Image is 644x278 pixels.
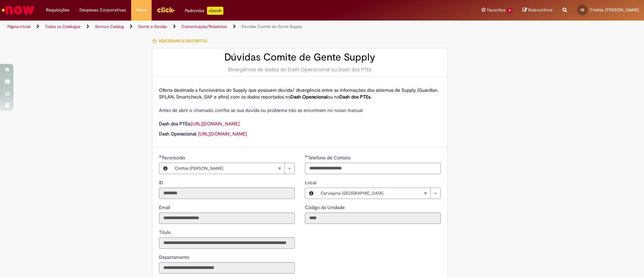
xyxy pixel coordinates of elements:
input: Email [159,212,295,224]
input: ID [159,188,295,199]
strong: Dash dos PTEs. [339,94,371,100]
input: Departamento [159,262,295,274]
strong: Dash Operacional: [159,131,197,137]
a: Todos os Catálogos [45,24,80,29]
span: Requisições [46,7,69,13]
input: Telefone de Contato [305,163,441,174]
span: Favorecido, Cinthia Jost Evaldt [162,155,186,161]
label: Somente leitura - ID [159,179,165,186]
button: Adicionar a Favoritos [152,34,211,48]
a: Rascunhos [523,7,552,13]
span: Telefone de Contato [308,155,352,161]
p: +GenAi [207,7,223,15]
a: Dúvidas Comite de Gente Supply [241,24,303,29]
span: Antes de abrir o chamado, confira se sua dúvida ou problema não se encontram no nosso manual [159,107,363,113]
span: Adicionar a Favoritos [159,38,207,44]
abbr: Limpar campo Favorecido [274,163,284,174]
abbr: Limpar campo Local [420,188,430,199]
a: Página inicial [7,24,31,29]
label: Somente leitura - Email [159,204,171,211]
button: Favorecido, Visualizar este registro Cinthia Jost Evaldt [159,163,171,174]
a: Gente e Gestão [138,24,167,29]
span: Obrigatório Preenchido [305,155,308,158]
span: 4 [507,8,513,13]
label: Somente leitura - Código da Unidade [305,204,346,211]
span: Local [305,180,318,186]
a: [URL][DOMAIN_NAME] [198,131,247,137]
span: Cinthia [PERSON_NAME] [175,163,278,174]
strong: Dash Operacional [290,94,327,100]
span: Somente leitura - Departamento [159,254,191,260]
span: Somente leitura - ID [159,180,165,186]
a: Service Catalog [95,24,124,29]
span: Cervejaria [GEOGRAPHIC_DATA] [321,188,424,199]
div: Padroniza [185,7,223,15]
a: Cinthia [PERSON_NAME]Limpar campo Favorecido [171,163,294,174]
span: Cinthia [PERSON_NAME] [590,7,639,13]
span: Somente leitura - Email [159,204,171,210]
span: Somente leitura - Título [159,229,172,235]
span: Oferta destinada a funcionários do Supply que possuem dúvida/ divergência entre as informações do... [159,87,438,100]
h2: Dúvidas Comite de Gente Supply [159,52,441,63]
span: Obrigatório Preenchido [159,155,162,158]
a: Cervejaria [GEOGRAPHIC_DATA]Limpar campo Local [317,188,440,199]
span: More [136,7,147,13]
span: Rascunhos [528,7,552,13]
label: Somente leitura - Departamento [159,254,191,261]
span: CE [580,8,585,12]
ul: Trilhas de página [5,21,424,33]
input: Código da Unidade [305,212,441,224]
span: Somente leitura - Código da Unidade [305,204,346,210]
label: Somente leitura - Título [159,229,172,236]
a: [URL][DOMAIN_NAME] [191,121,239,127]
img: ServiceNow [1,3,35,17]
input: Título [159,237,295,249]
span: Favoritos [487,7,505,13]
div: Divergência de dados do Dash Operacional ou Dash dos PTEs [159,66,441,73]
strong: Dash dos PTEs: [159,121,191,127]
button: Local, Visualizar este registro Cervejaria Santa Catarina [305,188,317,199]
a: Comunicação/Relatórios [181,24,227,29]
span: Despesas Corporativas [79,7,126,13]
img: click_logo_yellow_360x200.png [157,5,175,15]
